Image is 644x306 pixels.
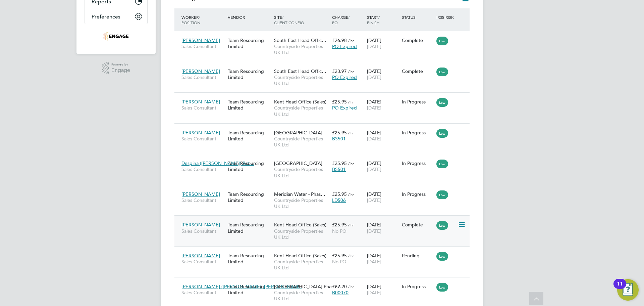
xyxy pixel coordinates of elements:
[180,249,470,255] a: [PERSON_NAME]Sales ConsultantTeam Resourcing LimitedKent Head Office (Sales)Countryside Propertie...
[85,31,148,42] a: Go to home page
[365,249,400,268] div: [DATE]
[436,221,448,230] span: Low
[365,126,400,145] div: [DATE]
[367,290,381,296] span: [DATE]
[226,280,272,299] div: Team Resourcing Limited
[367,43,381,49] span: [DATE]
[226,65,272,84] div: Team Resourcing Limited
[332,105,357,111] span: PO Expired
[274,197,329,209] span: Countryside Properties UK Ltd
[85,9,147,24] button: Preferences
[332,99,347,105] span: £25.95
[348,253,354,258] span: / hr
[274,191,325,197] span: Meridian Water - Phas…
[402,253,433,259] div: Pending
[402,160,433,166] div: In Progress
[402,130,433,136] div: In Progress
[367,105,381,111] span: [DATE]
[436,160,448,168] span: Low
[274,222,326,228] span: Kent Head Office (Sales)
[617,279,639,301] button: Open Resource Center, 11 new notifications
[332,14,350,25] span: / PO
[332,43,357,49] span: PO Expired
[180,187,470,193] a: [PERSON_NAME]Sales ConsultantTeam Resourcing LimitedMeridian Water - Phas…Countryside Properties ...
[274,290,329,302] span: Countryside Properties UK Ltd
[348,192,354,197] span: / hr
[180,34,470,39] a: [PERSON_NAME]Sales ConsultantTeam Resourcing LimitedSouth East Head Offic…Countryside Properties ...
[181,253,220,259] span: [PERSON_NAME]
[181,130,220,136] span: [PERSON_NAME]
[181,68,220,74] span: [PERSON_NAME]
[365,280,400,299] div: [DATE]
[103,31,129,42] img: teamresourcing-logo-retina.png
[332,290,348,296] span: B00070
[402,191,433,197] div: In Progress
[181,105,224,111] span: Sales Consultant
[226,218,272,237] div: Team Resourcing Limited
[181,283,303,290] span: [PERSON_NAME] ([PERSON_NAME]) [PERSON_NAME]
[272,11,330,29] div: Site
[365,157,400,176] div: [DATE]
[348,130,354,135] span: / hr
[436,190,448,199] span: Low
[111,62,130,68] span: Powered by
[332,197,346,203] span: LD506
[332,37,347,43] span: £26.98
[367,74,381,80] span: [DATE]
[332,259,346,265] span: No PO
[274,166,329,178] span: Countryside Properties UK Ltd
[348,161,354,166] span: / hr
[436,68,448,76] span: Low
[348,69,354,74] span: / hr
[274,130,322,136] span: [GEOGRAPHIC_DATA]
[436,37,448,45] span: Low
[402,283,433,290] div: In Progress
[367,14,380,25] span: / Finish
[226,11,272,23] div: Vendor
[181,166,224,172] span: Sales Consultant
[180,126,470,132] a: [PERSON_NAME]Sales ConsultantTeam Resourcing Limited[GEOGRAPHIC_DATA]Countryside Properties UK Lt...
[274,37,326,43] span: South East Head Offic…
[367,228,381,234] span: [DATE]
[180,218,470,224] a: [PERSON_NAME]Sales ConsultantTeam Resourcing LimitedKent Head Office (Sales)Countryside Propertie...
[92,13,120,20] span: Preferences
[436,283,448,292] span: Low
[180,64,470,70] a: [PERSON_NAME]Sales ConsultantTeam Resourcing LimitedSouth East Head Offic…Countryside Properties ...
[436,98,448,107] span: Low
[181,136,224,142] span: Sales Consultant
[367,259,381,265] span: [DATE]
[332,160,347,166] span: £25.95
[274,228,329,240] span: Countryside Properties UK Ltd
[111,68,130,73] span: Engage
[180,11,226,29] div: Worker
[274,136,329,148] span: Countryside Properties UK Ltd
[332,222,347,228] span: £25.95
[226,188,272,207] div: Team Resourcing Limited
[365,95,400,114] div: [DATE]
[274,68,326,74] span: South East Head Offic…
[226,95,272,114] div: Team Resourcing Limited
[367,197,381,203] span: [DATE]
[332,136,346,142] span: BS501
[181,259,224,265] span: Sales Consultant
[402,99,433,105] div: In Progress
[180,157,470,162] a: Despina ([PERSON_NAME]) Pat…Sales ConsultantTeam Resourcing Limited[GEOGRAPHIC_DATA]Countryside P...
[181,99,220,105] span: [PERSON_NAME]
[274,253,326,259] span: Kent Head Office (Sales)
[332,283,347,290] span: £27.20
[226,249,272,268] div: Team Resourcing Limited
[348,99,354,104] span: / hr
[348,38,354,43] span: / hr
[181,191,220,197] span: [PERSON_NAME]
[274,283,340,290] span: [GEOGRAPHIC_DATA] Phase 2
[402,68,433,74] div: Complete
[332,68,347,74] span: £23.97
[400,11,435,23] div: Status
[181,222,220,228] span: [PERSON_NAME]
[181,37,220,43] span: [PERSON_NAME]
[365,65,400,84] div: [DATE]
[365,218,400,237] div: [DATE]
[181,14,200,25] span: / Position
[436,252,448,261] span: Low
[274,14,304,25] span: / Client Config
